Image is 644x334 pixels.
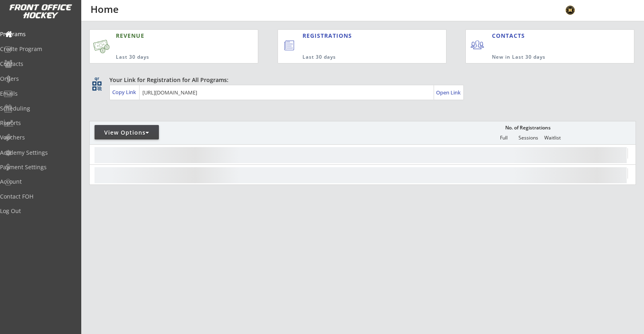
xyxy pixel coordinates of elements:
[436,87,461,98] a: Open Link
[91,80,103,92] button: qr_code
[302,32,409,40] div: REGISTRATIONS
[492,135,516,141] div: Full
[492,54,597,61] div: New in Last 30 days
[116,54,219,61] div: Last 30 days
[92,76,101,81] div: qr
[95,129,159,137] div: View Options
[112,88,138,96] div: Copy Link
[516,135,540,141] div: Sessions
[116,32,219,40] div: REVENUE
[503,125,553,131] div: No. of Registrations
[540,135,564,141] div: Waitlist
[109,76,611,84] div: Your Link for Registration for All Programs:
[436,89,461,96] div: Open Link
[302,54,413,61] div: Last 30 days
[492,32,529,40] div: CONTACTS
